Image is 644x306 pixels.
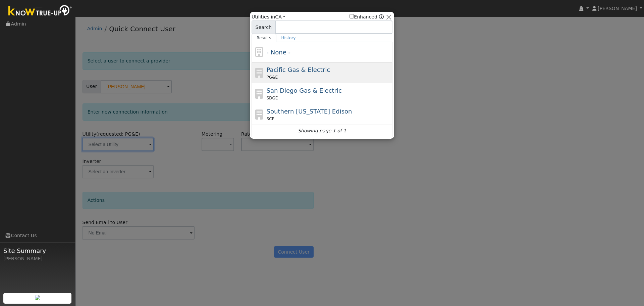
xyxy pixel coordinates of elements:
[3,246,72,255] span: Site Summary
[5,4,75,19] img: Know True-Up
[252,13,285,20] span: Utilities in
[350,14,354,18] input: Enhanced
[598,6,637,11] span: [PERSON_NAME]
[267,49,290,56] span: - None -
[350,13,384,20] span: Show enhanced providers
[267,108,352,115] span: Southern [US_STATE] Edison
[298,127,346,134] i: Showing page 1 of 1
[3,255,72,262] div: [PERSON_NAME]
[276,34,301,42] a: History
[35,295,40,300] img: retrieve
[267,116,275,122] span: SCE
[267,74,278,80] span: PG&E
[252,34,276,42] a: Results
[350,13,377,20] label: Enhanced
[267,95,278,101] span: SDGE
[379,14,384,19] a: Enhanced Providers
[275,14,285,19] a: CA
[252,20,275,34] span: Search
[267,87,342,94] span: San Diego Gas & Electric
[267,66,330,73] span: Pacific Gas & Electric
